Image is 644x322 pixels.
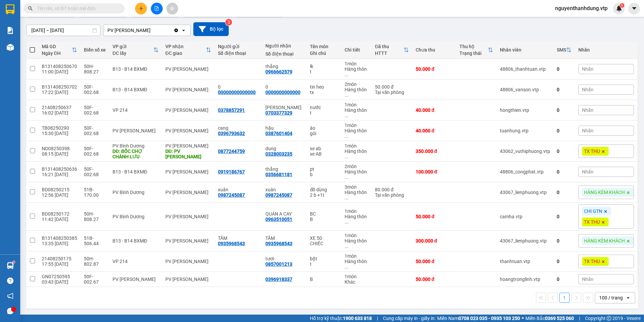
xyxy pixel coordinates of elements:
[310,192,338,198] div: 2 b +1t
[42,151,77,157] div: 08:15 [DATE]
[310,125,338,131] div: áo
[416,277,453,282] div: 50.000 đ
[7,262,14,269] img: warehouse-icon
[345,190,368,200] div: Hàng thông thường
[459,51,488,56] div: Trạng thái
[218,125,259,131] div: cang
[265,172,292,177] div: 0356681181
[375,84,409,90] div: 50.000 đ
[557,66,572,72] div: 0
[416,149,453,154] div: 350.000 đ
[557,277,572,282] div: 0
[154,6,159,11] span: file-add
[377,315,378,322] span: |
[310,146,338,151] div: xe ab
[500,149,550,154] div: 43062_vuthiphuong.vtp
[345,92,349,98] span: ...
[310,131,338,136] div: gói
[557,128,572,133] div: 0
[112,44,153,49] div: VP gửi
[345,219,349,225] span: ...
[310,277,338,282] div: B
[343,316,372,321] strong: 1900 633 818
[37,5,117,12] input: Tìm tên, số ĐT hoặc mã đơn
[310,105,338,110] div: nước
[265,90,300,95] div: 0000000000000
[84,105,106,116] div: 50F-002.68
[456,41,496,59] th: Toggle SortBy
[7,27,14,34] img: solution-icon
[265,192,292,198] div: 0987245087
[165,44,206,49] div: VP nhận
[582,128,593,133] span: Nhãn
[416,214,453,219] div: 50.000 đ
[42,90,77,95] div: 17:22 [DATE]
[557,190,572,195] div: 0
[345,66,368,77] div: Hàng thông thường
[218,169,245,174] div: 0919186767
[42,51,72,56] div: Ngày ĐH
[265,43,303,49] div: Người nhận
[345,123,368,128] div: 1 món
[345,238,368,249] div: Hàng thông thường
[265,69,292,74] div: 0966662579
[616,5,622,11] img: icon-new-feature
[582,66,593,72] span: Nhãn
[112,51,153,56] div: ĐC lấy
[310,172,338,177] div: b
[345,169,368,180] div: Hàng thông thường
[557,259,572,264] div: 0
[165,214,212,219] div: PV [PERSON_NAME]
[218,187,259,192] div: xuân
[557,238,572,244] div: 0
[7,293,13,299] span: notification
[112,214,159,219] div: PV Bình Dương
[170,6,174,11] span: aim
[459,44,488,49] div: Thu hộ
[265,64,303,69] div: thắng
[42,279,77,285] div: 03:43 [DATE]
[42,125,77,131] div: TB08250290
[375,90,409,95] div: Tại văn phòng
[151,3,163,14] button: file-add
[84,64,106,74] div: 50H-808.27
[42,64,77,69] div: B131408250670
[584,148,600,154] span: TX THU
[84,84,106,95] div: 50F-002.68
[265,241,292,246] div: 0935968543
[165,277,212,282] div: PV [PERSON_NAME]
[375,187,409,192] div: 80.000 đ
[310,90,338,95] div: tx
[181,28,186,33] svg: open
[42,187,77,192] div: BD08250215
[582,107,593,113] span: Nhãn
[165,128,212,133] div: PV [PERSON_NAME]
[193,22,229,36] button: Bộ lọc
[84,146,106,157] div: 50F-002.68
[500,169,550,174] div: 48806_congphat.vtp
[375,51,404,56] div: HTTT
[500,277,550,282] div: hoangtronglinh.vtp
[310,151,338,157] div: xe AB
[621,3,623,8] span: 1
[416,128,453,133] div: 40.000 đ
[7,278,13,284] span: question-circle
[584,238,625,244] span: HÀNG KÈM KHÁCH
[345,253,368,259] div: 1 món
[7,44,14,51] img: warehouse-icon
[375,44,404,49] div: Đã thu
[27,25,100,36] input: Select a date range.
[545,316,574,321] strong: 0369 525 060
[84,125,106,136] div: 50F-002.68
[218,44,259,49] div: Người gửi
[582,169,593,174] span: Nhãn
[416,238,453,244] div: 300.000 đ
[557,47,566,53] div: SMS
[42,69,77,74] div: 11:00 [DATE]
[631,5,637,11] span: caret-down
[522,317,524,320] span: ⚪️
[345,264,349,269] span: ...
[525,315,574,322] span: Miền Bắc
[345,154,349,159] span: ...
[165,169,212,174] div: PV [PERSON_NAME]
